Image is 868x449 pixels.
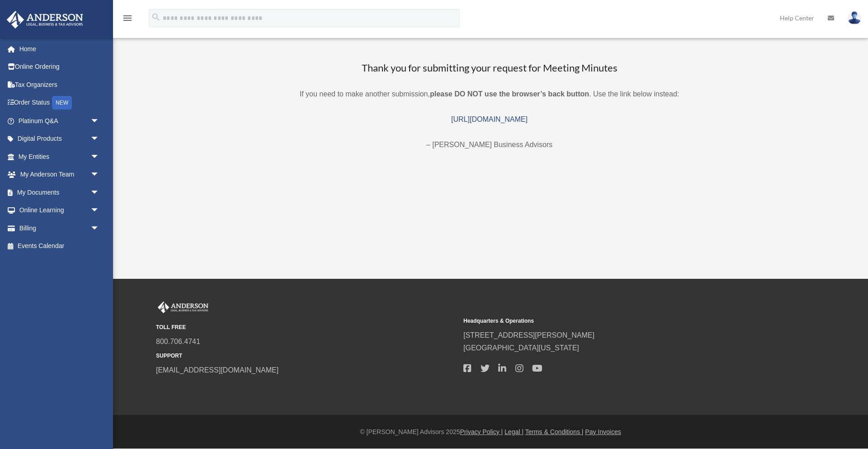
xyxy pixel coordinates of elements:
[156,338,200,345] a: 800.706.4741
[90,130,108,148] span: arrow_drop_down
[6,58,113,76] a: Online Ordering
[156,323,457,332] small: TOLL FREE
[6,219,113,237] a: Billingarrow_drop_down
[90,219,108,238] span: arrow_drop_down
[113,426,868,438] div: © [PERSON_NAME] Advisors 2025
[151,61,827,75] h3: Thank you for submitting your request for Meeting Minutes
[156,301,210,313] img: Anderson Advisors Platinum Portal
[151,139,827,151] p: – [PERSON_NAME] Business Advisors
[6,201,113,220] a: Online Learningarrow_drop_down
[156,366,278,374] a: [EMAIL_ADDRESS][DOMAIN_NAME]
[6,183,113,201] a: My Documentsarrow_drop_down
[463,344,579,352] a: [GEOGRAPHIC_DATA][US_STATE]
[460,428,503,435] a: Privacy Policy |
[52,96,72,110] div: NEW
[6,76,113,94] a: Tax Organizers
[6,148,113,166] a: My Entitiesarrow_drop_down
[6,112,113,130] a: Platinum Q&Aarrow_drop_down
[156,351,457,361] small: SUPPORT
[525,428,584,435] a: Terms & Conditions |
[6,40,113,58] a: Home
[151,88,827,100] p: If you need to make another submission, . Use the link below instead:
[6,237,113,255] a: Events Calendar
[90,148,108,166] span: arrow_drop_down
[6,166,113,184] a: My Anderson Teamarrow_drop_down
[90,112,108,130] span: arrow_drop_down
[6,94,113,112] a: Order StatusNEW
[463,331,594,339] a: [STREET_ADDRESS][PERSON_NAME]
[505,428,524,435] a: Legal |
[90,201,108,220] span: arrow_drop_down
[90,183,108,202] span: arrow_drop_down
[122,13,133,24] i: menu
[122,16,133,24] a: menu
[151,12,161,22] i: search
[848,11,861,24] img: User Pic
[6,130,113,148] a: Digital Productsarrow_drop_down
[90,166,108,184] span: arrow_drop_down
[451,115,528,123] a: [URL][DOMAIN_NAME]
[4,11,86,29] img: Anderson Advisors Platinum Portal
[585,428,621,435] a: Pay Invoices
[463,316,764,326] small: Headquarters & Operations
[430,90,589,98] b: please DO NOT use the browser’s back button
